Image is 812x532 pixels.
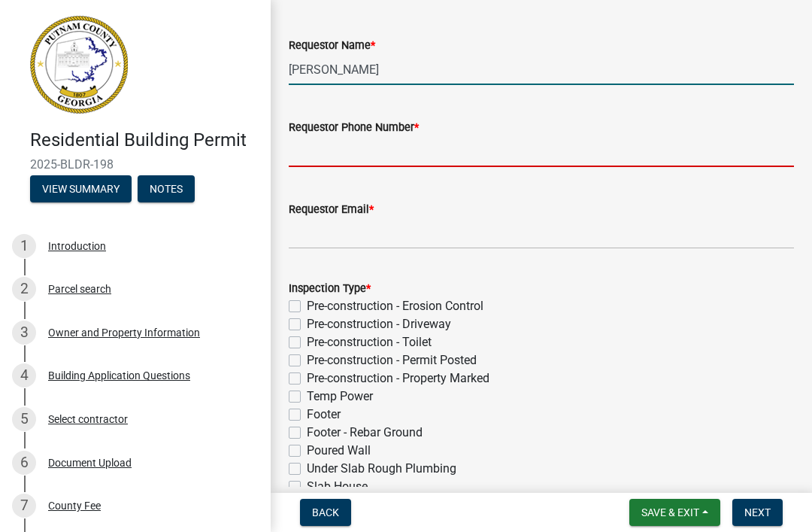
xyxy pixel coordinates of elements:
[629,499,720,526] button: Save & Exit
[48,327,200,338] div: Owner and Property Information
[48,414,128,424] div: Select contractor
[30,184,132,196] wm-modal-confirm: Summary
[48,241,106,251] div: Introduction
[12,234,36,258] div: 1
[30,175,132,202] button: View Summary
[289,284,371,294] label: Inspection Type
[307,406,341,424] label: Footer
[641,506,699,518] span: Save & Exit
[138,175,195,202] button: Notes
[307,297,483,315] label: Pre-construction - Erosion Control
[12,321,36,345] div: 3
[307,388,373,406] label: Temp Power
[307,369,489,388] label: Pre-construction - Property Marked
[12,451,36,475] div: 6
[307,460,456,478] label: Under Slab Rough Plumbing
[732,499,783,526] button: Next
[289,41,375,51] label: Requestor Name
[289,123,419,133] label: Requestor Phone Number
[48,370,190,381] div: Building Application Questions
[48,284,111,294] div: Parcel search
[300,499,351,526] button: Back
[48,458,132,468] div: Document Upload
[12,277,36,301] div: 2
[12,494,36,518] div: 7
[30,157,241,172] span: 2025-BLDR-198
[30,129,259,151] h4: Residential Building Permit
[138,184,195,196] wm-modal-confirm: Notes
[307,478,368,496] label: Slab House
[307,442,371,460] label: Poured Wall
[12,363,36,388] div: 4
[307,315,451,333] label: Pre-construction - Driveway
[289,205,374,215] label: Requestor Email
[30,16,128,114] img: Putnam County, Georgia
[312,506,339,518] span: Back
[48,500,101,511] div: County Fee
[307,424,423,442] label: Footer - Rebar Ground
[744,506,771,518] span: Next
[12,407,36,431] div: 5
[307,351,477,369] label: Pre-construction - Permit Posted
[307,333,432,351] label: Pre-construction - Toilet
